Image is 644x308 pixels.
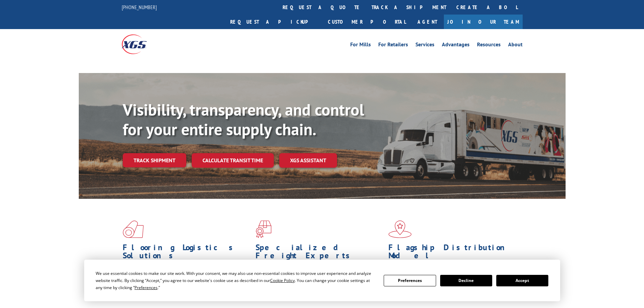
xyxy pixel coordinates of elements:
[279,153,337,168] a: XGS ASSISTANT
[384,275,436,286] button: Preferences
[350,42,371,49] a: For Mills
[508,42,523,49] a: About
[415,42,434,49] a: Services
[270,278,295,283] span: Cookie Policy
[256,243,383,263] h1: Specialized Freight Experts
[388,243,516,263] h1: Flagship Distribution Model
[123,243,251,263] h1: Flooring Logistics Solutions
[96,270,376,291] div: We use essential cookies to make our site work. With your consent, we may also use non-essential ...
[123,220,144,238] img: xgs-icon-total-supply-chain-intelligence-red
[192,153,274,168] a: Calculate transit time
[256,220,271,238] img: xgs-icon-focused-on-flooring-red
[122,4,157,10] a: [PHONE_NUMBER]
[496,275,548,286] button: Accept
[225,15,323,29] a: Request a pickup
[388,220,412,238] img: xgs-icon-flagship-distribution-model-red
[442,42,470,49] a: Advantages
[84,260,560,301] div: Cookie Consent Prompt
[323,15,411,29] a: Customer Portal
[123,153,186,167] a: Track shipment
[444,15,523,29] a: Join Our Team
[123,99,364,140] b: Visibility, transparency, and control for your entire supply chain.
[440,275,492,286] button: Decline
[411,15,444,29] a: Agent
[378,42,408,49] a: For Retailers
[135,285,158,290] span: Preferences
[477,42,501,49] a: Resources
